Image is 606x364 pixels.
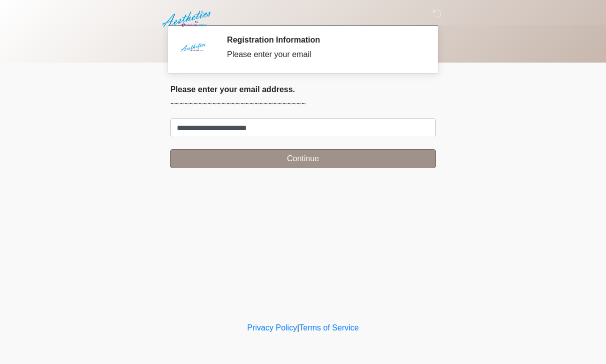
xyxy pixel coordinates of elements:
[227,49,421,61] div: Please enter your email
[170,98,436,110] p: ~~~~~~~~~~~~~~~~~~~~~~~~~~~~~
[247,323,297,332] a: Privacy Policy
[170,85,436,94] h2: Please enter your email address.
[178,35,208,65] img: Agent Avatar
[227,35,421,45] h2: Registration Information
[160,8,215,31] img: Aesthetics by Emediate Cure Logo
[297,323,299,332] a: |
[299,323,359,332] a: Terms of Service
[170,149,436,168] button: Continue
